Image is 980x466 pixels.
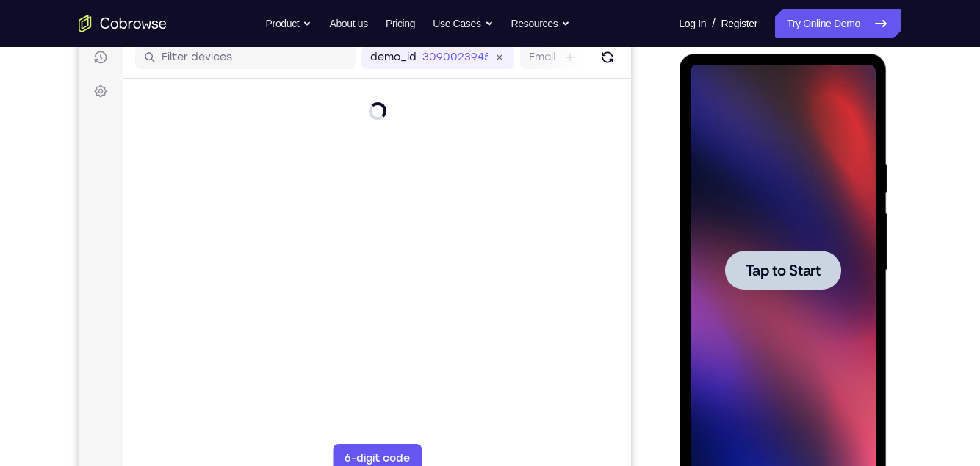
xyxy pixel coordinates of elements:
[450,49,477,63] label: Email
[511,9,571,38] button: Resources
[679,9,706,38] a: Log In
[46,197,162,236] button: Tap to Start
[292,49,338,63] label: demo_id
[266,9,312,38] button: Product
[712,15,715,32] span: /
[775,9,901,38] a: Try Online Demo
[433,9,493,38] button: Use Cases
[517,44,541,68] button: Refresh
[83,49,268,63] input: Filter devices...
[329,9,367,38] a: About us
[721,9,757,38] a: Register
[386,9,415,38] a: Pricing
[66,209,141,224] span: Tap to Start
[79,15,167,32] a: Go to the home page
